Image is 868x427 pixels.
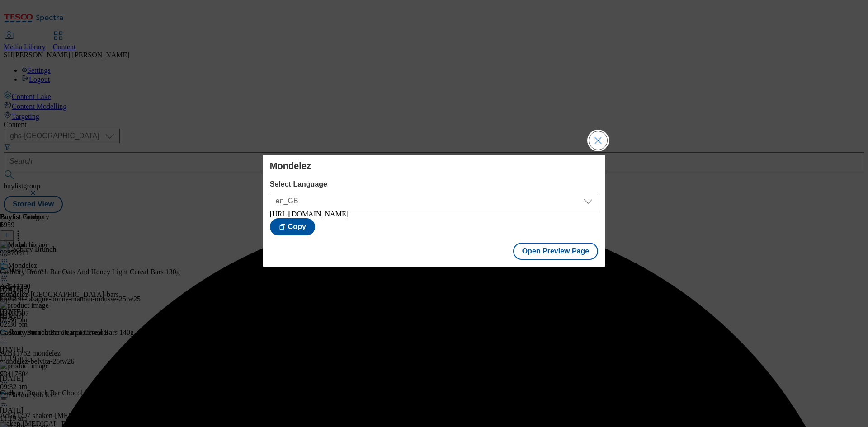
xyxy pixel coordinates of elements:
button: Close Modal [589,131,607,150]
button: Open Preview Page [513,243,599,260]
div: Modal [263,155,605,267]
label: Select Language [270,180,598,188]
div: [URL][DOMAIN_NAME] [270,210,598,218]
button: Copy [270,218,315,235]
h4: Mondelez [270,160,598,171]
